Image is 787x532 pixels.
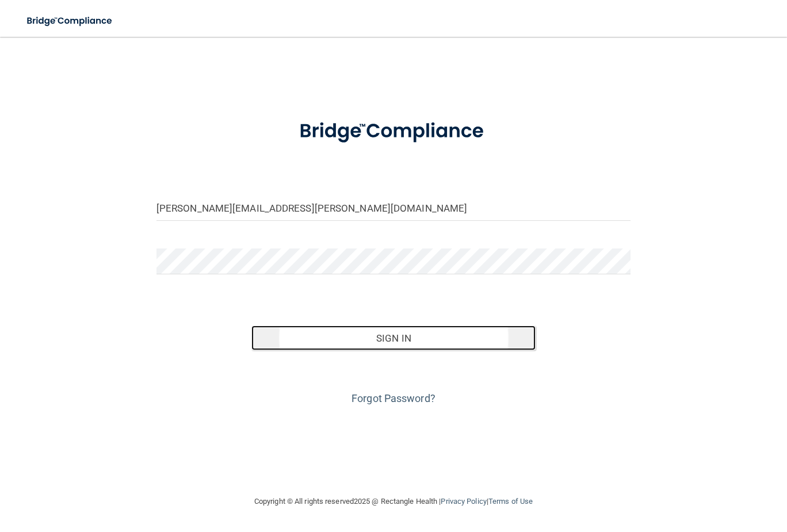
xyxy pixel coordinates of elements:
[184,483,603,520] div: Copyright © All rights reserved 2025 @ Rectangle Health | |
[488,497,533,506] a: Terms of Use
[352,392,435,404] a: Forgot Password?
[279,106,507,157] img: bridge_compliance_login_screen.278c3ca4.svg
[441,497,486,506] a: Privacy Policy
[251,326,536,351] button: Sign In
[17,9,123,33] img: bridge_compliance_login_screen.278c3ca4.svg
[156,195,631,221] input: Email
